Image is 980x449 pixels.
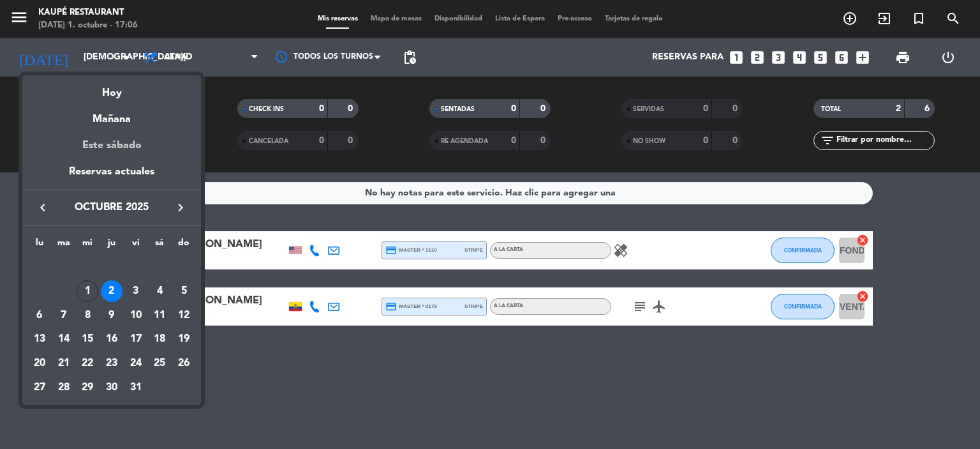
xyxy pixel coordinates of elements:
[101,328,122,350] div: 16
[27,351,52,376] td: 20 de octubre de 2025
[173,305,195,326] div: 12
[75,279,100,303] td: 1 de octubre de 2025
[29,353,50,374] div: 20
[75,351,100,376] td: 22 de octubre de 2025
[125,280,147,302] div: 3
[149,353,170,374] div: 25
[77,328,98,350] div: 15
[53,377,75,399] div: 28
[124,303,148,328] td: 10 de octubre de 2025
[29,305,50,326] div: 6
[124,236,148,255] th: viernes
[100,351,124,376] td: 23 de octubre de 2025
[101,280,122,302] div: 2
[173,280,195,302] div: 5
[173,328,195,350] div: 19
[100,327,124,351] td: 16 de octubre de 2025
[172,236,196,255] th: domingo
[53,305,75,326] div: 7
[149,328,170,350] div: 18
[52,327,76,351] td: 14 de octubre de 2025
[100,236,124,255] th: jueves
[124,376,148,400] td: 31 de octubre de 2025
[52,351,76,376] td: 21 de octubre de 2025
[149,280,170,302] div: 4
[53,328,75,350] div: 14
[148,327,172,351] td: 18 de octubre de 2025
[101,305,122,326] div: 9
[172,327,196,351] td: 19 de octubre de 2025
[101,377,122,399] div: 30
[169,199,192,216] button: keyboard_arrow_right
[52,376,76,400] td: 28 de octubre de 2025
[148,351,172,376] td: 25 de octubre de 2025
[124,351,148,376] td: 24 de octubre de 2025
[22,164,201,190] div: Reservas actuales
[22,128,201,164] div: Este sábado
[124,327,148,351] td: 17 de octubre de 2025
[172,351,196,376] td: 26 de octubre de 2025
[125,305,147,326] div: 10
[27,376,52,400] td: 27 de octubre de 2025
[27,255,196,279] td: OCT.
[125,328,147,350] div: 17
[173,200,188,215] i: keyboard_arrow_right
[100,376,124,400] td: 30 de octubre de 2025
[172,279,196,303] td: 5 de octubre de 2025
[22,75,201,102] div: Hoy
[53,353,75,374] div: 21
[75,327,100,351] td: 15 de octubre de 2025
[35,200,50,215] i: keyboard_arrow_left
[148,303,172,328] td: 11 de octubre de 2025
[125,353,147,374] div: 24
[77,305,98,326] div: 8
[173,353,195,374] div: 26
[31,199,54,216] button: keyboard_arrow_left
[52,236,76,255] th: martes
[101,353,122,374] div: 23
[54,199,169,216] span: octubre 2025
[75,376,100,400] td: 29 de octubre de 2025
[148,279,172,303] td: 4 de octubre de 2025
[125,377,147,399] div: 31
[22,102,201,128] div: Mañana
[75,303,100,328] td: 8 de octubre de 2025
[100,279,124,303] td: 2 de octubre de 2025
[100,303,124,328] td: 9 de octubre de 2025
[77,377,98,399] div: 29
[52,303,76,328] td: 7 de octubre de 2025
[27,236,52,255] th: lunes
[77,280,98,302] div: 1
[27,303,52,328] td: 6 de octubre de 2025
[29,328,50,350] div: 13
[27,327,52,351] td: 13 de octubre de 2025
[172,303,196,328] td: 12 de octubre de 2025
[149,305,170,326] div: 11
[148,236,172,255] th: sábado
[29,377,50,399] div: 27
[124,279,148,303] td: 3 de octubre de 2025
[77,353,98,374] div: 22
[75,236,100,255] th: miércoles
